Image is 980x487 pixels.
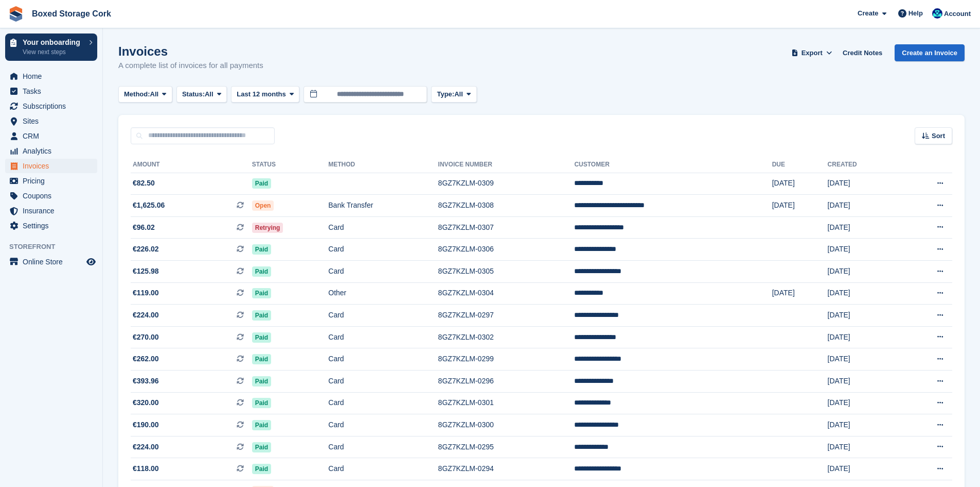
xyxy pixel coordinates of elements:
span: €226.02 [133,244,159,255]
td: [DATE] [828,392,900,414]
span: Paid [252,244,271,255]
td: [DATE] [828,326,900,348]
a: menu [5,69,97,83]
td: 8GZ7KZLM-0308 [438,195,575,217]
span: Sort [932,131,945,141]
a: menu [5,129,97,143]
span: Subscriptions [23,99,84,113]
td: 8GZ7KZLM-0294 [438,458,575,480]
p: A complete list of invoices for all payments [118,60,263,72]
th: Invoice Number [438,157,575,173]
img: Vincent [932,8,942,19]
td: [DATE] [828,239,900,261]
span: €1,625.06 [133,200,165,211]
td: Other [328,282,438,305]
td: [DATE] [828,458,900,480]
span: All [150,89,159,99]
span: €270.00 [133,332,159,343]
td: [DATE] [828,261,900,283]
h1: Invoices [118,44,263,58]
span: €125.98 [133,266,159,277]
span: Paid [252,398,271,408]
td: 8GZ7KZLM-0305 [438,261,575,283]
td: Card [328,414,438,436]
td: [DATE] [828,348,900,371]
td: [DATE] [828,282,900,305]
td: [DATE] [772,195,828,217]
span: Analytics [23,144,84,158]
td: Card [328,458,438,480]
span: €224.00 [133,442,159,452]
span: €224.00 [133,310,159,321]
a: Credit Notes [839,44,886,61]
span: Open [252,200,274,211]
a: Create an Invoice [895,44,965,61]
button: Method: All [118,86,172,103]
span: All [205,89,213,99]
a: menu [5,99,97,113]
img: stora-icon-8386f47178a22dfd0bd8f6a31ec36ba5ce8667c1dd55bd0f319d3a0aa187defe.svg [8,6,24,22]
span: Create [858,8,878,19]
a: Preview store [85,256,97,268]
a: menu [5,189,97,203]
td: [DATE] [772,173,828,195]
button: Export [789,44,834,61]
span: Home [23,69,84,83]
button: Last 12 months [231,86,299,103]
span: Sites [23,114,84,128]
td: [DATE] [772,282,828,305]
span: Paid [252,332,271,343]
span: Export [801,48,823,58]
th: Status [252,157,329,173]
th: Created [828,157,900,173]
td: Card [328,436,438,458]
td: Bank Transfer [328,195,438,217]
span: Online Store [23,255,84,269]
span: Paid [252,178,271,189]
td: 8GZ7KZLM-0300 [438,414,575,436]
a: Boxed Storage Cork [28,5,115,22]
td: [DATE] [828,173,900,195]
span: €262.00 [133,354,159,364]
span: €82.50 [133,178,155,189]
button: Status: All [176,86,227,103]
td: [DATE] [828,371,900,393]
td: Card [328,216,438,239]
td: Card [328,392,438,414]
span: Insurance [23,204,84,218]
td: [DATE] [828,305,900,327]
span: €118.00 [133,463,159,474]
span: €320.00 [133,397,159,408]
a: menu [5,159,97,173]
span: Retrying [252,223,283,233]
span: €190.00 [133,419,159,430]
a: menu [5,144,97,158]
a: Your onboarding View next steps [5,33,97,61]
th: Amount [131,157,252,173]
td: [DATE] [828,436,900,458]
p: View next steps [23,47,84,57]
span: Paid [252,354,271,364]
td: [DATE] [828,195,900,217]
a: menu [5,84,97,98]
a: menu [5,114,97,128]
td: 8GZ7KZLM-0299 [438,348,575,371]
span: Account [944,9,971,19]
span: Tasks [23,84,84,98]
span: CRM [23,129,84,143]
p: Your onboarding [23,39,84,46]
span: Status: [182,89,205,99]
td: 8GZ7KZLM-0307 [438,216,575,239]
td: Card [328,348,438,371]
span: Paid [252,420,271,430]
span: Invoices [23,159,84,173]
td: 8GZ7KZLM-0302 [438,326,575,348]
span: Storefront [9,242,102,252]
span: Last 12 months [237,89,286,99]
span: All [454,89,463,99]
td: Card [328,326,438,348]
span: Paid [252,376,271,387]
th: Customer [574,157,772,173]
span: Settings [23,219,84,233]
span: Paid [252,266,271,277]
